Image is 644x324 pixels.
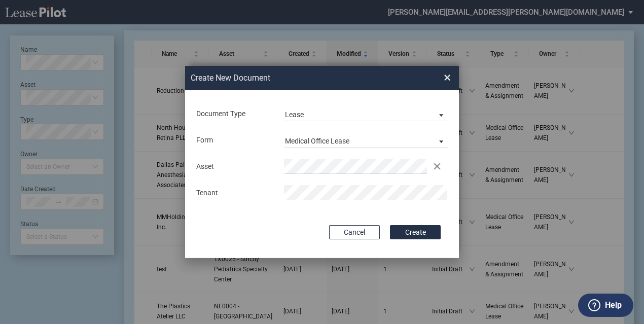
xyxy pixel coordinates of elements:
[285,137,349,145] div: Medical Office Lease
[285,111,304,119] div: Lease
[191,162,278,172] div: Asset
[284,132,448,148] md-select: Lease Form: Medical Office Lease
[605,299,622,312] label: Help
[284,106,448,121] md-select: Document Type: Lease
[191,135,278,146] div: Form
[191,188,278,198] div: Tenant
[185,66,459,259] md-dialog: Create New ...
[191,109,278,119] div: Document Type
[329,225,380,239] button: Cancel
[390,225,441,239] button: Create
[444,69,451,86] span: ×
[191,73,408,84] h2: Create New Document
